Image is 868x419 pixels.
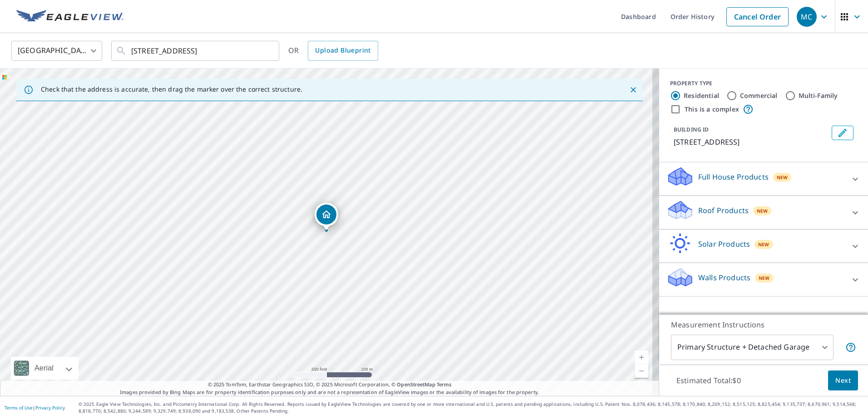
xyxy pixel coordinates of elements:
p: Full House Products [698,171,769,182]
p: BUILDING ID [674,126,709,133]
p: Solar Products [698,239,750,249]
span: Next [835,375,851,386]
p: Estimated Total: $0 [669,370,748,390]
a: OpenStreetMap [397,381,435,388]
span: New [757,207,768,214]
div: Primary Structure + Detached Garage [671,335,833,360]
div: MC [797,7,817,27]
button: Next [828,370,858,391]
p: Walls Products [698,272,750,283]
div: Aerial [32,357,56,380]
p: Check that the address is accurate, then drag the marker over the correct structure. [41,85,302,93]
button: Edit building 1 [832,126,853,140]
label: Residential [684,91,719,100]
a: Current Level 17, Zoom Out [635,364,648,378]
a: Terms of Use [5,404,33,411]
div: Solar ProductsNew [666,233,861,259]
a: Cancel Order [726,7,789,26]
div: OR [288,41,378,61]
img: EV Logo [16,10,123,24]
span: New [759,274,770,282]
div: Full House ProductsNew [666,166,861,192]
div: Aerial [11,357,79,380]
div: Walls ProductsNew [666,267,861,292]
p: Measurement Instructions [671,319,856,330]
a: Current Level 17, Zoom In [635,351,648,364]
input: Search by address or latitude-longitude [131,38,261,63]
span: © 2025 TomTom, Earthstar Geographics SIO, © 2025 Microsoft Corporation, © [208,381,452,389]
label: Commercial [740,91,778,100]
button: Close [627,84,639,96]
div: [GEOGRAPHIC_DATA] [11,38,102,63]
span: Upload Blueprint [315,45,370,56]
span: Your report will include the primary structure and a detached garage if one exists. [845,342,856,353]
a: Upload Blueprint [308,41,378,61]
label: Multi-Family [799,91,838,100]
a: Terms [437,381,452,388]
div: PROPERTY TYPE [670,79,857,88]
label: This is a complex [685,105,739,114]
p: Roof Products [698,205,749,216]
div: Roof ProductsNew [666,200,861,225]
div: Dropped pin, building 1, Residential property, 815 W Avenue F Lovington, NM 88260 [315,203,338,231]
span: New [758,241,769,248]
p: © 2025 Eagle View Technologies, Inc. and Pictometry International Corp. All Rights Reserved. Repo... [79,401,863,414]
a: Privacy Policy [35,404,65,411]
span: New [777,174,788,181]
p: [STREET_ADDRESS] [674,136,828,147]
p: | [5,405,65,410]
